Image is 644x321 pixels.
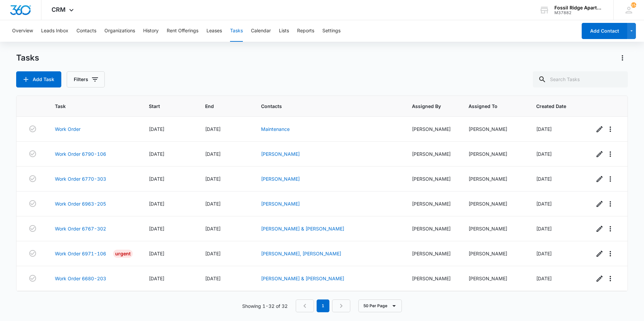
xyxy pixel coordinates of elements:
[554,5,604,10] div: account name
[149,151,164,157] span: [DATE]
[296,299,350,312] nav: Pagination
[67,71,105,87] button: Filters
[242,302,288,310] p: Showing 1-32 of 32
[55,275,106,282] a: Work Order 6680-203
[469,225,520,232] div: [PERSON_NAME]
[149,126,164,132] span: [DATE]
[149,103,179,110] span: Start
[55,126,80,133] a: Work Order
[536,226,552,231] span: [DATE]
[230,20,243,42] button: Tasks
[55,250,106,257] a: Work Order 6971-106
[261,201,300,207] a: [PERSON_NAME]
[55,200,106,207] a: Work Order 6963-205
[617,52,628,63] button: Actions
[533,71,628,87] input: Search Tasks
[536,251,552,256] span: [DATE]
[261,126,290,132] a: Maintenance
[55,225,106,232] a: Work Order 6767-302
[631,2,636,8] div: notifications count
[297,20,314,42] button: Reports
[205,103,235,110] span: End
[412,126,452,133] div: [PERSON_NAME]
[149,251,164,256] span: [DATE]
[469,150,520,157] div: [PERSON_NAME]
[205,201,221,207] span: [DATE]
[536,201,552,207] span: [DATE]
[261,276,344,281] a: [PERSON_NAME] & [PERSON_NAME]
[469,103,511,110] span: Assigned To
[412,250,452,257] div: [PERSON_NAME]
[261,103,386,110] span: Contacts
[261,226,344,231] a: [PERSON_NAME] & [PERSON_NAME]
[76,20,96,42] button: Contacts
[149,276,164,281] span: [DATE]
[205,126,221,132] span: [DATE]
[536,276,552,281] span: [DATE]
[469,175,520,182] div: [PERSON_NAME]
[16,71,61,87] button: Add Task
[206,20,222,42] button: Leases
[149,201,164,207] span: [DATE]
[205,226,221,231] span: [DATE]
[261,151,300,157] a: [PERSON_NAME]
[536,176,552,182] span: [DATE]
[412,200,452,207] div: [PERSON_NAME]
[536,151,552,157] span: [DATE]
[469,250,520,257] div: [PERSON_NAME]
[469,275,520,282] div: [PERSON_NAME]
[322,20,341,42] button: Settings
[631,2,636,8] span: 154
[167,20,198,42] button: Rent Offerings
[261,251,341,256] a: [PERSON_NAME], [PERSON_NAME]
[251,20,271,42] button: Calendar
[536,103,568,110] span: Created Date
[412,150,452,157] div: [PERSON_NAME]
[55,175,106,182] a: Work Order 6770-303
[104,20,135,42] button: Organizations
[205,176,221,182] span: [DATE]
[554,10,604,15] div: account id
[12,20,33,42] button: Overview
[113,250,133,258] div: Urgent
[412,225,452,232] div: [PERSON_NAME]
[279,20,289,42] button: Lists
[205,251,221,256] span: [DATE]
[149,226,164,231] span: [DATE]
[55,150,106,157] a: Work Order 6790-106
[317,299,329,312] em: 1
[469,200,520,207] div: [PERSON_NAME]
[412,103,443,110] span: Assigned By
[149,176,164,182] span: [DATE]
[261,176,300,182] a: [PERSON_NAME]
[55,103,123,110] span: Task
[205,151,221,157] span: [DATE]
[52,6,66,13] span: CRM
[358,299,402,312] button: 50 Per Page
[41,20,68,42] button: Leads Inbox
[205,276,221,281] span: [DATE]
[536,126,552,132] span: [DATE]
[412,175,452,182] div: [PERSON_NAME]
[143,20,159,42] button: History
[412,275,452,282] div: [PERSON_NAME]
[469,126,520,133] div: [PERSON_NAME]
[582,23,627,39] button: Add Contact
[16,53,39,63] h1: Tasks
